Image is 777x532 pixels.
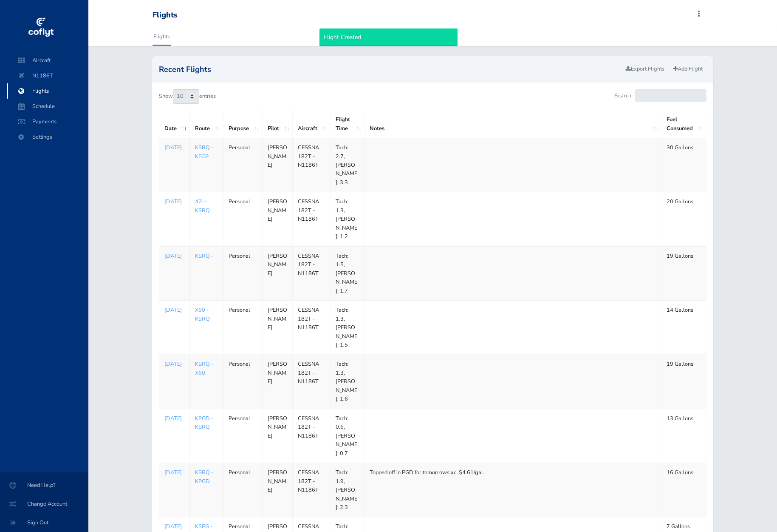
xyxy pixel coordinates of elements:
[319,28,458,46] div: Flight Created
[153,11,178,20] div: Flights
[153,27,171,46] a: Flights
[10,515,78,530] span: Sign Out
[223,110,263,138] th: Purpose: activate to sort column ascending
[293,246,331,300] td: CESSNA 182T - N1186T
[195,144,213,160] a: KSRQ - KECP
[331,301,364,355] td: Tach: 1.3, [PERSON_NAME]: 1.5
[164,197,184,206] a: [DATE]
[164,360,184,368] a: [DATE]
[164,143,184,152] a: [DATE]
[293,110,331,138] th: Aircraft: activate to sort column ascending
[263,301,293,355] td: [PERSON_NAME]
[364,463,661,517] td: Topped off in PGD for tomorrows xc. $4.61/gal.
[293,355,331,409] td: CESSNA 182T - N1186T
[293,138,331,192] td: CESSNA 182T - N1186T
[263,463,293,517] td: [PERSON_NAME]
[15,114,80,129] span: Payments
[263,138,293,192] td: [PERSON_NAME]
[15,83,80,99] span: Flights
[661,355,706,409] td: 19 Gallons
[331,246,364,300] td: Tach: 1.5, [PERSON_NAME]: 1.7
[635,89,706,102] input: Search:
[263,409,293,463] td: [PERSON_NAME]
[164,306,184,314] a: [DATE]
[27,15,55,40] img: coflyt logo
[661,192,706,246] td: 20 Gallons
[159,89,216,104] label: Show entries
[15,68,80,83] span: N1186T
[15,53,80,68] span: Aircraft
[263,355,293,409] td: [PERSON_NAME]
[195,252,213,260] a: KSRQ -
[661,409,706,463] td: 13 Gallons
[164,522,184,531] a: [DATE]
[190,110,223,138] th: Route: activate to sort column ascending
[223,246,263,300] td: Personal
[195,198,210,214] a: 42J - KSRQ
[661,138,706,192] td: 30 Gallons
[15,99,80,114] span: Schedule
[195,306,210,322] a: X60 - KSRQ
[195,469,213,485] a: KSRQ - KPGD
[195,360,213,376] a: KSRQ - X60
[223,355,263,409] td: Personal
[293,463,331,517] td: CESSNA 182T - N1186T
[293,301,331,355] td: CESSNA 182T - N1186T
[10,496,78,512] span: Change Account
[164,414,184,423] a: [DATE]
[331,355,364,409] td: Tach: 1.3, [PERSON_NAME]: 1.6
[331,192,364,246] td: Tach: 1.3, [PERSON_NAME]: 1.2
[223,409,263,463] td: Personal
[661,463,706,517] td: 16 Gallons
[223,138,263,192] td: Personal
[223,463,263,517] td: Personal
[293,192,331,246] td: CESSNA 182T - N1186T
[159,65,622,73] h2: Recent Flights
[331,463,364,517] td: Tach: 1.9, [PERSON_NAME]: 2.3
[661,246,706,300] td: 19 Gallons
[670,63,706,75] a: Add Flight
[159,110,190,138] th: Date: activate to sort column ascending
[10,478,78,493] span: Need Help?
[622,63,668,75] a: Export Flights
[661,110,706,138] th: Fuel Consumed: activate to sort column ascending
[263,246,293,300] td: [PERSON_NAME]
[331,138,364,192] td: Tach: 2.7, [PERSON_NAME]: 3.3
[164,468,184,477] a: [DATE]
[293,409,331,463] td: CESSNA 182T - N1186T
[364,110,661,138] th: Notes: activate to sort column ascending
[15,129,80,145] span: Settings
[223,192,263,246] td: Personal
[173,89,199,104] select: Showentries
[614,89,706,102] label: Search:
[263,192,293,246] td: [PERSON_NAME]
[661,301,706,355] td: 14 Gallons
[223,301,263,355] td: Personal
[195,415,213,431] a: KPGD - KSRQ
[164,252,184,260] a: [DATE]
[331,110,364,138] th: Flight Time: activate to sort column ascending
[263,110,293,138] th: Pilot: activate to sort column ascending
[331,409,364,463] td: Tach: 0.6, [PERSON_NAME]: 0.7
